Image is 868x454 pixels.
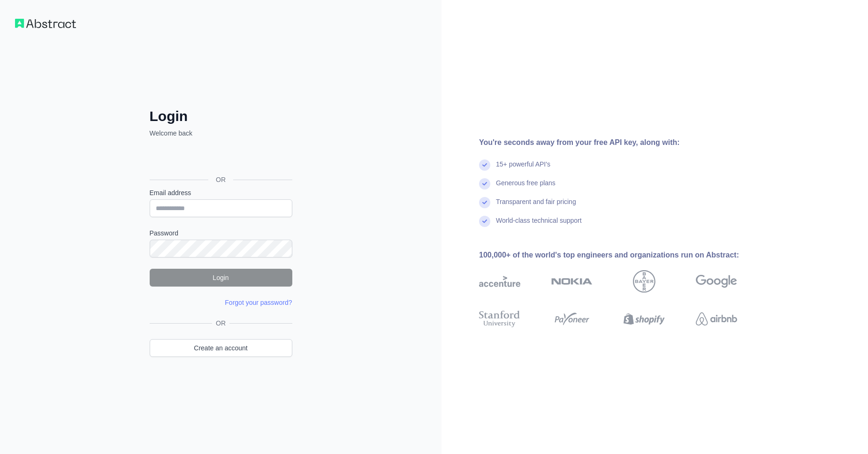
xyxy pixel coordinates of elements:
img: check mark [479,178,490,189]
a: Forgot your password? [225,299,292,306]
div: Transparent and fair pricing [496,197,576,216]
img: shopify [624,309,665,329]
div: 100,000+ of the world's top engineers and organizations run on Abstract: [479,250,767,261]
img: nokia [551,270,593,293]
img: payoneer [551,309,593,329]
div: World-class technical support [496,216,582,235]
img: Workflow [15,19,76,28]
div: 15+ powerful API's [496,159,550,178]
img: google [696,270,737,293]
img: check mark [479,216,490,227]
label: Email address [150,188,292,197]
span: OR [212,318,229,328]
img: check mark [479,197,490,208]
label: Password [150,228,292,238]
div: Sign in with Google. Opens in new tab [150,148,290,169]
iframe: Sign in with Google Button [145,148,295,169]
a: Create an account [150,339,292,357]
div: Generous free plans [496,178,556,197]
img: accenture [479,270,520,293]
div: You're seconds away from your free API key, along with: [479,137,767,148]
p: Welcome back [150,129,292,138]
span: OR [208,175,233,184]
img: airbnb [696,309,737,329]
h2: Login [150,108,292,125]
button: Login [150,269,292,287]
img: stanford university [479,309,520,329]
img: check mark [479,159,490,171]
img: bayer [633,270,655,293]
